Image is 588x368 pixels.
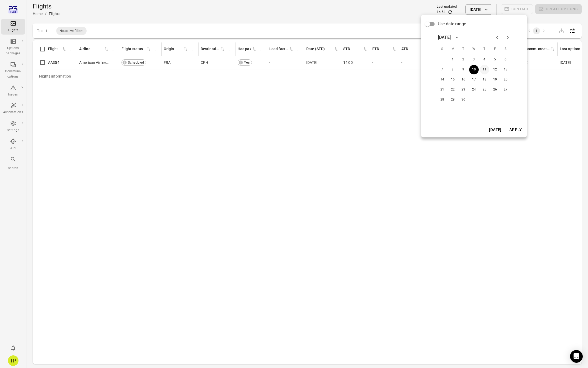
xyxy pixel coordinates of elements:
button: 26 [490,85,500,94]
button: 17 [469,75,479,84]
button: 16 [459,75,468,84]
button: Apply [506,124,525,135]
button: Next month [502,32,513,43]
button: 3 [469,55,479,64]
button: 14 [438,75,447,84]
button: 4 [480,55,489,64]
div: [DATE] [438,34,451,41]
button: 28 [438,95,447,104]
button: 7 [438,65,447,74]
button: 9 [459,65,468,74]
span: Monday [448,44,458,54]
button: 13 [501,65,510,74]
button: 24 [469,85,479,94]
button: 15 [448,75,458,84]
span: Saturday [501,44,510,54]
button: 11 [480,65,489,74]
div: Open Intercom Messenger [570,350,583,363]
button: 5 [490,55,500,64]
span: Tuesday [459,44,468,54]
button: 1 [448,55,458,64]
button: 2 [459,55,468,64]
span: Wednesday [469,44,479,54]
button: 10 [469,65,479,74]
button: calendar view is open, switch to year view [452,33,461,42]
span: Sunday [438,44,447,54]
button: 27 [501,85,510,94]
button: 18 [480,75,489,84]
span: Use date range [438,21,466,27]
button: 23 [459,85,468,94]
span: Thursday [480,44,489,54]
span: Friday [490,44,500,54]
button: 19 [490,75,500,84]
button: 20 [501,75,510,84]
button: 22 [448,85,458,94]
button: 21 [438,85,447,94]
button: 6 [501,55,510,64]
button: 8 [448,65,458,74]
button: 30 [459,95,468,104]
button: 12 [490,65,500,74]
button: Previous month [492,32,502,43]
button: [DATE] [486,124,504,135]
button: 25 [480,85,489,94]
button: 29 [448,95,458,104]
